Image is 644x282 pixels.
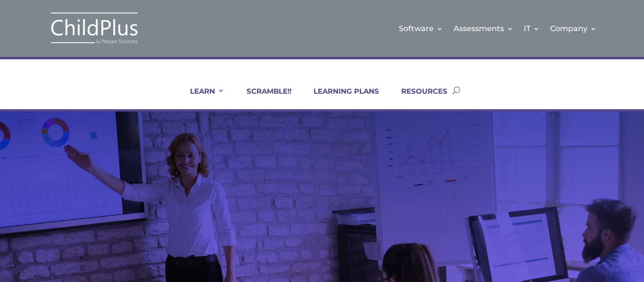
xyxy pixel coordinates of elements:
a: Company [550,9,597,48]
a: SCRAMBLE!! [235,87,291,109]
a: IT [524,9,540,48]
a: Assessments [454,9,513,48]
a: Software [399,9,443,48]
a: LEARNING PLANS [302,87,379,109]
a: RESOURCES [389,87,447,109]
a: LEARN [178,87,224,109]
